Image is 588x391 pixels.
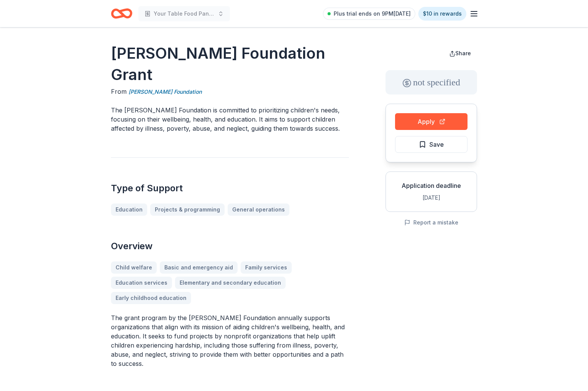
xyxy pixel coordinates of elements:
[404,218,458,227] button: Report a mistake
[150,204,225,216] a: Projects & programming
[111,106,349,133] p: The [PERSON_NAME] Foundation is committed to prioritizing children's needs, focusing on their wel...
[111,204,147,216] a: Education
[111,240,349,252] h2: Overview
[392,193,471,202] div: [DATE]
[395,136,468,153] button: Save
[323,8,415,20] a: Plus trial ends on 9PM[DATE]
[111,87,349,96] div: From
[111,182,349,194] h2: Type of Support
[111,5,132,22] a: Home
[334,9,411,18] span: Plus trial ends on 9PM[DATE]
[154,9,215,18] span: Your Table Food Pantry
[111,43,349,85] h1: [PERSON_NAME] Foundation Grant
[111,313,349,368] p: The grant program by the [PERSON_NAME] Foundation annually supports organizations that align with...
[443,46,477,61] button: Share
[386,70,477,95] div: not specified
[395,113,468,130] button: Apply
[129,87,202,96] a: [PERSON_NAME] Foundation
[429,139,444,149] span: Save
[228,204,289,216] a: General operations
[418,7,466,21] a: $10 in rewards
[455,50,471,56] span: Share
[392,181,471,190] div: Application deadline
[138,6,230,21] button: Your Table Food Pantry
